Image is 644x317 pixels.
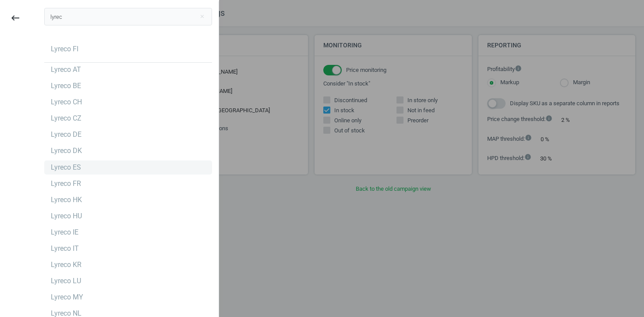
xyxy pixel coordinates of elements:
div: Lyreco CZ [51,114,81,123]
div: Lyreco IT [51,244,79,253]
div: Lyreco FR [51,179,81,189]
div: Lyreco HU [51,211,82,221]
div: Lyreco DK [51,146,82,156]
div: Lyreco LU [51,276,81,286]
div: Lyreco HK [51,195,82,205]
div: Lyreco ES [51,163,81,172]
div: Lyreco KR [51,260,81,270]
div: Lyreco AT [51,65,81,75]
div: Lyreco CH [51,97,82,107]
button: Close [195,13,209,21]
div: Lyreco IE [51,228,78,237]
button: keyboard_backspace [5,8,25,28]
div: Lyreco BE [51,81,81,91]
div: Lyreco MY [51,292,83,302]
div: Lyreco DE [51,130,81,139]
div: Lyreco FI [51,44,78,54]
input: Search campaign [44,8,212,25]
i: keyboard_backspace [10,13,21,23]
